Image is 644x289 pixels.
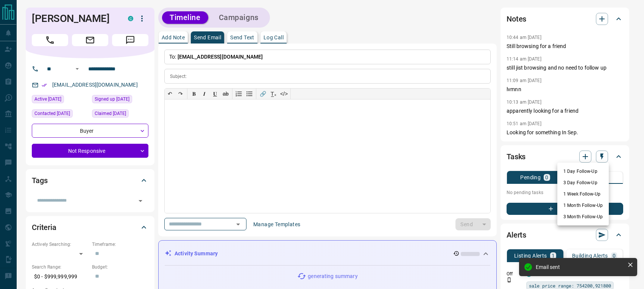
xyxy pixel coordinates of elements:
[557,211,609,222] li: 3 Month Follow-Up
[536,264,624,270] div: Email sent
[557,200,609,211] li: 1 Month Follow-Up
[557,188,609,200] li: 1 Week Follow-Up
[557,166,609,177] li: 1 Day Follow-Up
[557,177,609,188] li: 3 Day Follow-Up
